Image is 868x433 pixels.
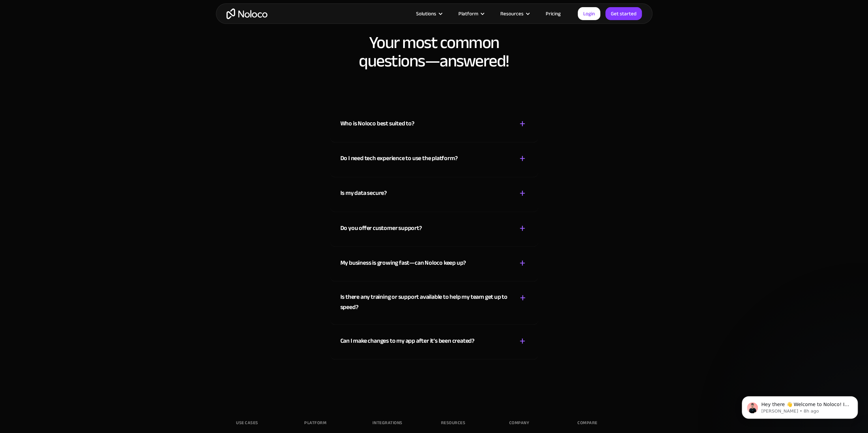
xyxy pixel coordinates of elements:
div: Company [509,417,529,428]
a: Get started [605,7,642,20]
div: Solutions [416,9,436,18]
div: Use Cases [236,417,258,428]
a: home [226,9,267,19]
div: INTEGRATIONS [372,417,402,428]
div: + [519,153,526,165]
div: Platform [304,417,326,428]
div: My business is growing fast—can Noloco keep up? [340,258,466,268]
div: + [519,335,526,347]
div: Solutions [408,9,450,18]
a: Login [578,7,600,20]
div: + [519,187,526,199]
div: Platform [450,9,492,18]
div: + [519,118,526,130]
div: Can I make changes to my app after it’s been created? [340,336,474,346]
div: Resources [492,9,537,18]
div: + [520,292,526,304]
div: Platform [458,9,478,18]
a: Pricing [537,9,569,18]
div: + [519,257,526,269]
div: Resources [500,9,524,18]
div: Compare [577,417,598,428]
div: Who is Noloco best suited to? [340,119,414,129]
div: Do I need tech experience to use the platform? [340,153,458,164]
div: Do you offer customer support? [340,223,422,233]
div: + [519,222,526,234]
iframe: Intercom notifications message [732,382,868,430]
div: Is my data secure? [340,188,387,198]
div: Is there any training or support available to help my team get up to speed? [340,292,510,312]
div: Resources [441,417,466,428]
